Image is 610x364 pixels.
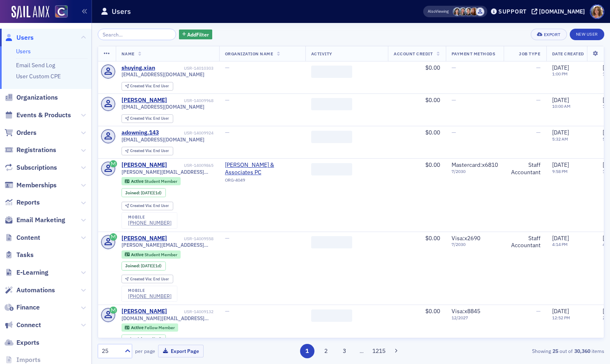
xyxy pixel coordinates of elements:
[168,236,213,241] div: USR-14009558
[552,51,584,57] span: Date Created
[425,129,440,136] span: $0.00
[425,234,440,242] span: $0.00
[128,293,172,299] div: [PHONE_NUMBER]
[141,336,154,342] span: [DATE]
[16,216,65,225] span: Email Marketing
[552,161,569,168] span: [DATE]
[5,163,57,172] a: Subscriptions
[122,51,135,57] span: Name
[5,181,57,190] a: Memberships
[441,347,604,355] div: Showing out of items
[144,252,177,257] span: Student Member
[394,51,433,57] span: Account Credit
[519,51,540,57] span: Job Type
[539,8,585,15] div: [DOMAIN_NAME]
[452,169,498,174] span: 7 / 2030
[122,250,181,259] div: Active: Active: Student Member
[156,66,213,71] div: USR-14010303
[16,128,37,137] span: Orders
[122,162,167,169] a: [PERSON_NAME]
[552,64,569,71] span: [DATE]
[16,48,31,55] a: Users
[11,6,49,19] img: SailAMX
[509,235,541,249] div: Staff Accountant
[122,64,155,72] a: shuying.xian
[122,315,213,321] span: [DOMAIN_NAME][EMAIL_ADDRESS][DOMAIN_NAME]
[141,190,162,196] div: (1d)
[225,234,229,242] span: —
[452,129,456,136] span: —
[552,103,571,109] time: 10:00 AM
[122,147,173,155] div: Created Via: End User
[5,303,40,312] a: Finance
[125,179,177,184] a: Active Student Member
[5,93,58,102] a: Organizations
[536,307,541,315] span: —
[16,303,40,312] span: Finance
[225,307,229,315] span: —
[125,263,141,268] span: Joined :
[5,233,40,242] a: Content
[125,337,141,342] span: Joined :
[498,8,527,15] div: Support
[16,233,40,242] span: Content
[130,276,153,282] span: Created Via :
[122,308,167,315] div: [PERSON_NAME]
[131,325,144,330] span: Active
[16,338,39,347] span: Exports
[225,96,229,104] span: —
[225,177,300,186] div: ORG-4049
[128,220,172,226] div: [PHONE_NUMBER]
[300,344,314,358] button: 1
[128,288,172,293] div: mobile
[5,321,41,330] a: Connect
[311,163,352,175] span: ‌
[372,344,386,358] button: 1215
[452,64,456,71] span: —
[122,104,204,110] span: [EMAIL_ADDRESS][DOMAIN_NAME]
[5,268,48,277] a: E-Learning
[122,82,173,91] div: Created Via: End User
[125,325,174,330] a: Active Fellow Member
[125,252,177,257] a: Active Student Member
[130,277,169,282] div: End User
[122,235,167,242] a: [PERSON_NAME]
[536,96,541,104] span: —
[5,338,39,347] a: Exports
[130,84,169,89] div: End User
[476,7,484,16] span: Piyali Chatterjee
[552,96,569,104] span: [DATE]
[122,97,167,104] a: [PERSON_NAME]
[168,98,213,103] div: USR-14009968
[425,96,440,104] span: $0.00
[16,146,56,155] span: Registrations
[187,31,209,38] span: Add Filter
[16,321,41,330] span: Connect
[453,7,461,16] span: Stacy Svendsen
[16,268,48,277] span: E-Learning
[16,61,55,69] a: Email Send Log
[428,9,449,14] span: Viewing
[122,275,173,283] div: Created Via: End User
[470,7,479,16] span: Sheila Duggan
[452,307,480,315] span: Visa : x8845
[122,114,173,123] div: Created Via: End User
[552,71,568,77] time: 1:00 PM
[428,9,436,14] div: Also
[130,149,169,153] div: End User
[16,93,58,102] span: Organizations
[158,345,204,357] button: Export Page
[16,73,61,80] a: User Custom CPE
[452,51,495,57] span: Payment Methods
[225,51,273,57] span: Organization Name
[122,129,159,136] a: adowning.143
[552,168,568,174] time: 9:58 PM
[130,116,169,121] div: End User
[131,252,144,257] span: Active
[122,177,181,185] div: Active: Active: Student Member
[130,204,169,208] div: End User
